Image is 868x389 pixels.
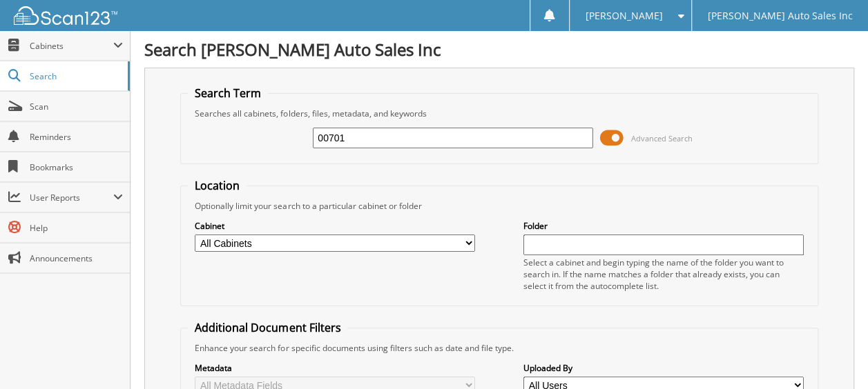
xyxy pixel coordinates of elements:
span: [PERSON_NAME] Auto Sales Inc [707,12,852,20]
span: Help [30,222,123,234]
span: User Reports [30,192,113,203]
span: Announcements [30,252,123,264]
label: Folder [523,220,804,232]
span: Search [30,70,121,82]
h1: Search [PERSON_NAME] Auto Sales Inc [144,38,854,61]
label: Metadata [195,362,475,374]
img: scan123-logo-white.svg [14,6,117,25]
span: Scan [30,101,123,112]
legend: Additional Document Filters [188,320,347,335]
label: Cabinet [195,220,475,232]
label: Uploaded By [523,362,804,374]
legend: Location [188,178,247,193]
div: Enhance your search for specific documents using filters such as date and file type. [188,342,810,354]
span: Reminders [30,131,123,143]
div: Optionally limit your search to a particular cabinet or folder [188,200,810,212]
span: [PERSON_NAME] [585,12,662,20]
span: Advanced Search [631,133,693,143]
legend: Search Term [188,86,268,101]
iframe: Chat Widget [799,323,868,389]
div: Select a cabinet and begin typing the name of the folder you want to search in. If the name match... [523,257,804,292]
span: Cabinets [30,40,113,52]
div: Searches all cabinets, folders, files, metadata, and keywords [188,108,810,119]
span: Bookmarks [30,161,123,173]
